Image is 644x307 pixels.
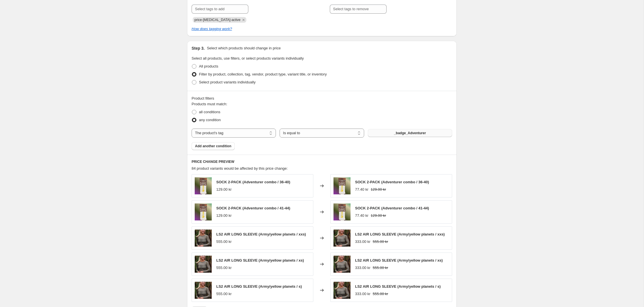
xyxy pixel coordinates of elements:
input: Select tags to add [192,5,248,14]
img: Ls2air_2f4f7e31-ba7f-4326-95d8-2a251d50fba0_80x.jpg [333,256,351,273]
span: LS2 AIR LONG SLEEVE (Army/yellow planets / s) [355,284,440,289]
a: How does tagging work? [192,27,232,31]
img: SOCKWEB1_80x.jpg [195,177,212,194]
strike: 129.00 kr [371,213,386,218]
span: LS2 AIR LONG SLEEVE (Army/yellow planets / s) [216,284,302,289]
strike: 555.00 kr [373,265,388,271]
img: Ls2air_2f4f7e31-ba7f-4326-95d8-2a251d50fba0_80x.jpg [333,282,351,299]
span: SOCK 2-PACK (Adventurer combo / 41-44) [355,206,429,210]
button: _badge_Adventurer [368,129,452,137]
span: LS2 AIR LONG SLEEVE (Army/yellow planets / xxs) [216,232,306,236]
strike: 555.00 kr [373,291,388,297]
span: SOCK 2-PACK (Adventurer combo / 41-44) [216,206,290,210]
button: Remove price-change-job-active [241,17,246,22]
strike: 129.00 kr [371,187,386,192]
div: 333.00 kr [355,265,370,271]
span: LS2 AIR LONG SLEEVE (Army/yellow planets / xs) [216,258,304,262]
span: LS2 AIR LONG SLEEVE (Army/yellow planets / xs) [355,258,443,262]
span: All products [199,64,218,68]
span: _badge_Adventurer [394,131,426,135]
input: Select tags to remove [330,5,387,14]
span: SOCK 2-PACK (Adventurer combo / 36-40) [355,180,429,184]
div: 333.00 kr [355,291,370,297]
div: 77.40 kr [355,187,368,192]
div: 555.00 kr [216,265,232,271]
p: Select which products should change in price [207,45,281,51]
img: Ls2air_2f4f7e31-ba7f-4326-95d8-2a251d50fba0_80x.jpg [195,230,212,247]
span: Select product variants individually [199,80,255,84]
span: any condition [199,118,221,122]
span: all conditions [199,110,220,114]
div: 129.00 kr [216,213,232,218]
div: 555.00 kr [216,291,232,297]
span: Products must match: [192,102,227,106]
h2: Step 3. [192,45,205,51]
div: 333.00 kr [355,239,370,245]
div: 129.00 kr [216,187,232,192]
span: Select all products, use filters, or select products variants individually [192,56,304,60]
h6: PRICE CHANGE PREVIEW [192,159,452,164]
img: Ls2air_2f4f7e31-ba7f-4326-95d8-2a251d50fba0_80x.jpg [195,282,212,299]
span: Filter by product, collection, tag, vendor, product type, variant title, or inventory [199,72,327,76]
img: SOCKWEB1_80x.jpg [195,203,212,220]
span: price-change-job-active [194,18,240,22]
button: Add another condition [192,142,235,150]
span: Add another condition [195,144,231,148]
div: Product filters [192,96,452,101]
img: Ls2air_2f4f7e31-ba7f-4326-95d8-2a251d50fba0_80x.jpg [333,230,351,247]
span: LS2 AIR LONG SLEEVE (Army/yellow planets / xxs) [355,232,445,236]
span: SOCK 2-PACK (Adventurer combo / 36-40) [216,180,290,184]
img: SOCKWEB1_80x.jpg [333,177,351,194]
img: SOCKWEB1_80x.jpg [333,203,351,220]
div: 77.40 kr [355,213,368,218]
div: 555.00 kr [216,239,232,245]
span: 84 product variants would be affected by this price change: [192,166,288,171]
strike: 555.00 kr [373,239,388,245]
img: Ls2air_2f4f7e31-ba7f-4326-95d8-2a251d50fba0_80x.jpg [195,256,212,273]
